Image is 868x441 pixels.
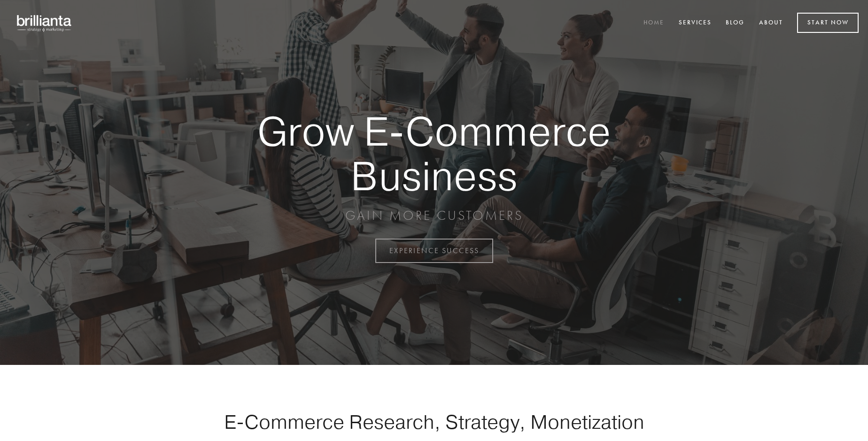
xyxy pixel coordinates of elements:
p: GAIN MORE CUSTOMERS [225,207,643,224]
h1: E-Commerce Research, Strategy, Monetization [194,410,674,433]
a: Services [673,15,718,31]
a: About [753,15,789,31]
a: EXPERIENCE SUCCESS [375,239,493,263]
a: Start Now [797,13,859,33]
a: Home [637,15,670,31]
img: brillianta - research, strategy, marketing [9,9,80,37]
a: Blog [720,15,751,31]
strong: Grow E-Commerce Business [225,109,643,198]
